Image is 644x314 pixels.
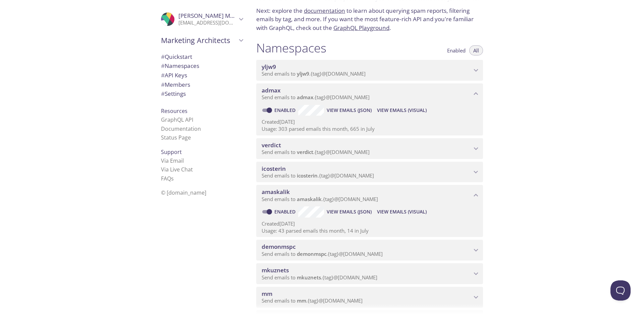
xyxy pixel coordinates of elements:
p: Usage: 303 parsed emails this month, 665 in July [262,125,478,132]
p: [EMAIL_ADDRESS][DOMAIN_NAME] [178,19,237,26]
span: View Emails (JSON) [327,208,372,216]
span: # [161,81,165,88]
span: Support [161,148,182,156]
span: mkuznets [262,266,289,274]
span: Resources [161,107,187,115]
p: Next: explore the to learn about querying spam reports, filtering emails by tag, and more. If you... [256,6,483,32]
div: verdict namespace [256,138,483,159]
div: demonmspc namespace [256,240,483,261]
a: Enabled [273,107,298,113]
a: Via Email [161,157,184,164]
span: Marketing Architects [161,36,237,45]
div: Marketing Architects [156,32,248,49]
iframe: Help Scout Beacon - Open [610,280,631,301]
span: # [161,90,165,97]
a: Enabled [273,208,298,215]
div: amaskalik namespace [256,185,483,206]
span: Send emails to . {tag} @[DOMAIN_NAME] [262,250,383,257]
span: Namespaces [161,62,199,70]
div: Anton Maskalik [156,8,248,30]
span: amaskalik [297,196,322,202]
span: View Emails (Visual) [377,208,427,216]
div: mkuznets namespace [256,263,483,284]
span: Send emails to . {tag} @[DOMAIN_NAME] [262,70,366,77]
p: Created [DATE] [262,220,478,227]
span: Send emails to . {tag} @[DOMAIN_NAME] [262,94,370,101]
span: Members [161,81,190,88]
span: icosterin [262,165,286,172]
a: GraphQL API [161,116,193,123]
span: demonmspc [297,250,326,257]
span: View Emails (JSON) [327,106,372,114]
span: mm [297,297,306,304]
div: Quickstart [156,52,248,62]
button: Enabled [443,45,470,55]
button: View Emails (Visual) [374,206,429,217]
span: # [161,53,165,61]
a: Via Live Chat [161,166,193,173]
span: yljw9 [262,63,276,71]
div: Namespaces [156,61,248,71]
span: © [DOMAIN_NAME] [161,189,206,196]
span: Send emails to . {tag} @[DOMAIN_NAME] [262,196,378,202]
span: verdict [262,141,281,149]
div: yljw9 namespace [256,60,483,81]
span: Send emails to . {tag} @[DOMAIN_NAME] [262,274,377,281]
span: mkuznets [297,274,321,281]
div: icosterin namespace [256,162,483,183]
h1: Namespaces [256,40,326,55]
span: # [161,62,165,70]
span: Quickstart [161,53,192,61]
span: demonmspc [262,243,296,250]
span: admax [297,94,313,101]
span: mm [262,290,272,298]
p: Created [DATE] [262,118,478,125]
span: View Emails (Visual) [377,106,427,114]
a: Status Page [161,134,191,141]
div: API Keys [156,71,248,80]
span: Send emails to . {tag} @[DOMAIN_NAME] [262,149,370,155]
span: icosterin [297,172,318,179]
div: admax namespace [256,83,483,104]
a: Documentation [161,125,201,132]
span: [PERSON_NAME] Maskalik [178,12,248,19]
button: View Emails (JSON) [324,105,374,116]
span: Send emails to . {tag} @[DOMAIN_NAME] [262,297,363,304]
span: yljw9 [297,70,309,77]
div: Members [156,80,248,89]
div: Team Settings [156,89,248,99]
p: Usage: 43 parsed emails this month, 14 in July [262,227,478,234]
div: mm namespace [256,287,483,308]
a: GraphQL Playground [333,24,389,32]
span: API Keys [161,71,187,79]
a: FAQ [161,175,174,182]
button: All [469,45,483,55]
button: View Emails (JSON) [324,206,374,217]
span: admax [262,86,280,94]
span: amaskalik [262,188,290,196]
a: documentation [304,7,345,14]
span: Send emails to . {tag} @[DOMAIN_NAME] [262,172,374,179]
span: # [161,71,165,79]
span: Settings [161,90,186,97]
button: View Emails (Visual) [374,105,429,116]
span: verdict [297,149,313,155]
span: s [171,175,174,182]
